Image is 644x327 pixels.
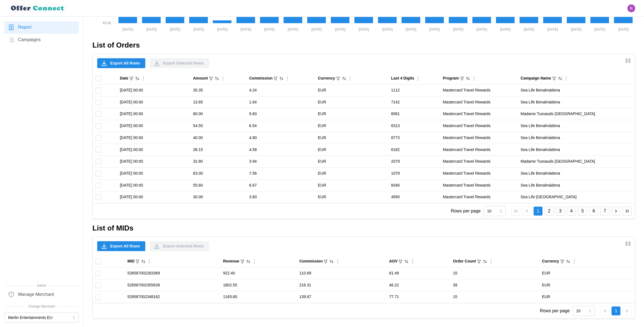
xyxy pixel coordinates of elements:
td: Sea Life Benalmádena [518,167,635,179]
input: Toggle select row [95,182,101,188]
td: EUR [539,291,635,303]
td: 6061 [388,108,440,120]
td: 6182 [388,144,440,156]
a: Report [4,21,79,34]
td: 35.35 [190,85,246,96]
button: Sort by Date descending [135,76,140,81]
button: Export Selected Rows [150,241,209,251]
p: Rows per page [451,208,481,215]
td: EUR [315,156,388,168]
tspan: [DATE] [453,28,463,31]
tspan: [DATE] [240,28,251,31]
td: 4950 [388,191,440,203]
td: 4.80 [246,132,315,144]
td: 15 [450,267,539,279]
input: Toggle select row [95,294,101,300]
button: 1 [611,306,620,315]
span: Change Merchant [4,304,79,309]
button: Column Actions [220,75,226,81]
td: 1165.60 [220,291,296,303]
td: 40.00 [190,132,246,144]
tspan: [DATE] [618,28,629,31]
button: Sort by Currency ascending [566,259,571,264]
td: 216.31 [296,279,386,291]
td: Mastercard Travel Rewards [440,132,518,144]
span: Campaigns [18,36,41,43]
td: 3.94 [246,156,315,168]
span: Admin [4,283,79,288]
td: [DATE] 00:00 [117,96,190,108]
td: 4.24 [246,85,315,96]
td: 8340 [388,179,440,191]
td: EUR [315,96,388,108]
td: [DATE] 00:00 [117,108,190,120]
input: Toggle select row [95,135,101,141]
td: 922.40 [220,267,296,279]
td: Sea Life Benalmádena [518,144,635,156]
input: Toggle select row [95,194,101,200]
tspan: [DATE] [500,28,511,31]
td: EUR [315,144,388,156]
button: Export Selected Rows [150,58,209,68]
tspan: [DATE] [594,28,605,31]
button: Sort by Commission descending [329,259,334,264]
input: Toggle select row [95,100,101,105]
button: Sort by Program ascending [465,76,470,81]
p: Rows per page [540,308,570,314]
td: 3.60 [246,191,315,203]
button: 6 [589,207,598,215]
td: EUR [315,85,388,96]
td: 77.71 [386,291,450,303]
button: Sort by Order Count descending [482,259,487,264]
td: [DATE] 00:00 [117,85,190,96]
tspan: [DATE] [193,28,204,31]
button: Column Actions [415,75,421,81]
td: EUR [315,108,388,120]
td: [DATE] 00:00 [117,179,190,191]
span: Export All Rows [110,58,140,68]
tspan: [DATE] [264,28,275,31]
td: Sea Life Benalmádena [518,85,635,96]
button: 5 [578,207,587,215]
td: 80.00 [190,108,246,120]
button: Export All Rows [97,58,145,68]
button: 3 [556,207,565,215]
button: Column Actions [471,75,477,81]
tspan: [DATE] [571,28,581,31]
td: EUR [539,267,635,279]
button: Column Actions [140,75,146,81]
td: 110.69 [296,267,386,279]
button: Sort by AOV descending [404,259,409,264]
td: 6.54 [246,120,315,132]
button: Sort by Amount descending [214,76,219,81]
td: [DATE] 00:00 [117,191,190,203]
td: 1802.55 [220,279,296,291]
input: Toggle select row [95,271,101,276]
div: Date [120,75,128,81]
div: Amount [193,75,208,81]
button: Column Actions [335,258,341,264]
td: 1079 [388,167,440,179]
h2: List of Orders [92,40,635,50]
tspan: [DATE] [288,28,298,31]
td: Madame Tussauds [GEOGRAPHIC_DATA] [518,108,635,120]
td: Mastercard Travel Rewards [440,85,518,96]
td: Mastercard Travel Rewards [440,96,518,108]
tspan: [DATE] [406,28,416,31]
img: Ryan Gribben [627,4,635,12]
button: 4 [567,207,576,215]
td: 1112 [388,85,440,96]
td: Mastercard Travel Rewards [440,108,518,120]
tspan: [DATE] [429,28,440,31]
input: Toggle select all [95,259,101,264]
td: 6.67 [246,179,315,191]
td: 4.58 [246,144,315,156]
input: Toggle select row [95,123,101,129]
tspan: [DATE] [146,28,157,31]
input: Toggle select row [95,283,101,288]
td: EUR [315,191,388,203]
div: Last 4 Digits [391,75,414,81]
div: Program [443,75,459,81]
td: EUR [315,132,388,144]
button: Sort by Campaign Name ascending [557,76,562,81]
